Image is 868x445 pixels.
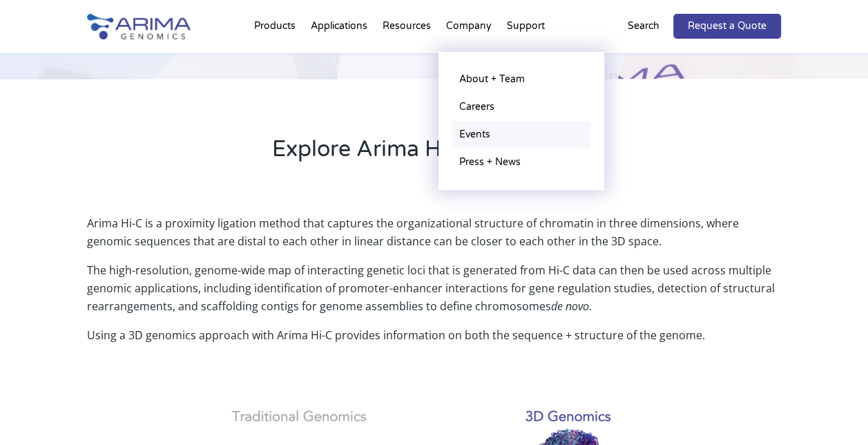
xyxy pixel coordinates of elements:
a: Request a Quote [673,14,781,39]
p: Using a 3D genomics approach with Arima Hi-C provides information on both the sequence + structur... [87,326,782,344]
a: Careers [452,93,590,121]
p: The high-resolution, genome-wide map of interacting genetic loci that is generated from Hi-C data... [87,261,782,326]
a: About + Team [452,66,590,93]
h2: Explore Arima Hi-C Technology [87,134,782,176]
p: Arima Hi-C is a proximity ligation method that captures the organizational structure of chromatin... [87,214,782,261]
a: Events [452,121,590,149]
p: Search [628,17,659,35]
i: de novo [551,299,589,314]
a: Press + News [452,149,590,176]
img: Arima-Genomics-logo [87,14,191,39]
